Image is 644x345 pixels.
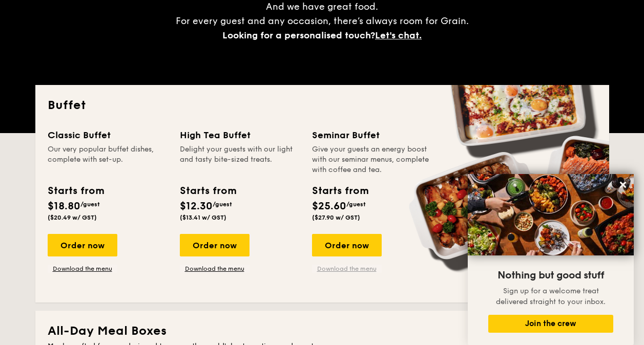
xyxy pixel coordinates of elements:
span: Looking for a personalised touch? [222,30,375,41]
a: Download the menu [48,265,117,273]
div: Give your guests an energy boost with our seminar menus, complete with coffee and tea. [312,144,432,175]
span: And we have great food. For every guest and any occasion, there’s always room for Grain. [176,1,469,41]
a: Download the menu [312,265,382,273]
span: ($20.49 w/ GST) [48,214,97,221]
span: /guest [213,201,232,208]
div: Order now [312,234,382,256]
div: Starts from [312,183,368,199]
span: /guest [80,201,100,208]
div: Starts from [48,183,103,199]
h2: Buffet [48,97,597,114]
div: Order now [48,234,117,256]
div: Classic Buffet [48,128,168,142]
span: Nothing but good stuff [497,269,604,282]
div: Seminar Buffet [312,128,432,142]
span: Sign up for a welcome treat delivered straight to your inbox. [496,287,606,306]
span: $25.60 [312,200,346,212]
a: Download the menu [180,265,250,273]
h2: All-Day Meal Boxes [48,323,597,339]
span: /guest [346,201,366,208]
span: $12.30 [180,200,213,212]
div: High Tea Buffet [180,128,300,142]
div: Our very popular buffet dishes, complete with set-up. [48,144,168,175]
div: Delight your guests with our light and tasty bite-sized treats. [180,144,300,175]
span: ($13.41 w/ GST) [180,214,226,221]
span: $18.80 [48,200,80,212]
img: DSC07876-Edit02-Large.jpeg [468,174,634,255]
div: Order now [180,234,250,256]
span: ($27.90 w/ GST) [312,214,360,221]
button: Join the crew [488,315,613,333]
span: Let's chat. [375,30,422,41]
button: Close [615,177,631,193]
div: Starts from [180,183,236,199]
